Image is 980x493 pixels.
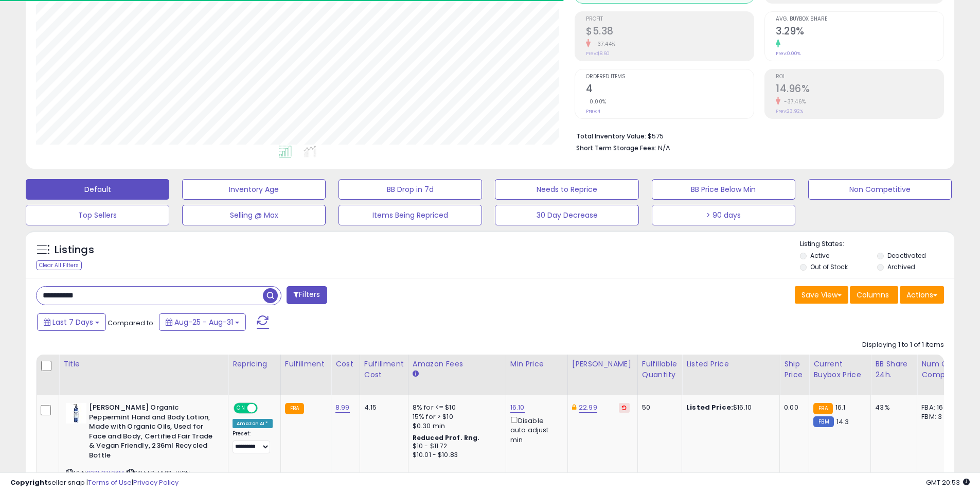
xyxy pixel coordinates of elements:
span: Aug-25 - Aug-31 [174,317,233,327]
div: 43% [875,403,909,412]
div: Fulfillable Quantity [642,359,678,380]
span: 16.1 [835,402,846,412]
span: Profit [586,16,754,22]
button: Non Competitive [808,179,952,200]
img: 31Vcsvz-r7L._SL40_.jpg [66,403,86,424]
strong: Copyright [10,478,48,487]
span: Compared to: [108,318,155,328]
div: $10.01 - $10.83 [413,451,498,460]
div: Preset: [233,430,273,453]
div: $0.30 min [413,421,498,431]
b: Reduced Prof. Rng. [413,433,480,442]
button: Selling @ Max [182,205,326,225]
div: Repricing [233,359,276,369]
div: [PERSON_NAME] [572,359,633,369]
b: Listed Price: [686,402,733,412]
button: > 90 days [652,205,795,225]
small: 0.00% [586,98,607,105]
span: 14.3 [836,417,849,427]
h2: 14.96% [776,83,943,97]
div: Amazon AI * [233,419,273,428]
h2: 4 [586,83,754,97]
small: Prev: 0.00% [776,50,800,57]
div: Fulfillment [285,359,327,369]
small: -37.46% [780,98,806,105]
label: Archived [887,262,915,271]
span: Columns [857,290,889,300]
a: 16.10 [510,402,525,413]
a: B07H37L9XM [87,469,124,478]
button: Last 7 Days [37,313,106,331]
small: Prev: $8.60 [586,50,610,57]
small: -37.44% [591,40,616,48]
button: Columns [850,286,898,304]
div: Ship Price [784,359,805,380]
div: 0.00 [784,403,801,412]
button: Top Sellers [26,205,169,225]
button: Actions [900,286,944,304]
div: Min Price [510,359,563,369]
h2: 3.29% [776,25,943,39]
div: Displaying 1 to 1 of 1 items [862,340,944,350]
button: BB Price Below Min [652,179,795,200]
div: seller snap | | [10,478,179,488]
div: Disable auto adjust min [510,415,560,445]
div: 50 [642,403,674,412]
small: Amazon Fees. [413,369,419,379]
div: $16.10 [686,403,772,412]
div: FBM: 3 [921,412,955,421]
a: 8.99 [335,402,350,413]
button: 30 Day Decrease [495,205,638,225]
button: Needs to Reprice [495,179,638,200]
small: FBA [285,403,304,414]
label: Active [810,251,829,260]
div: Num of Comp. [921,359,959,380]
small: Prev: 4 [586,108,600,114]
span: | SKU: LD-HL27-JUON [126,469,190,477]
b: Short Term Storage Fees: [576,144,656,152]
div: Cost [335,359,355,369]
div: 8% for <= $10 [413,403,498,412]
a: 22.99 [579,402,597,413]
span: 2025-09-8 20:53 GMT [926,478,970,487]
div: Listed Price [686,359,775,369]
button: BB Drop in 7d [338,179,482,200]
button: Filters [287,286,327,304]
b: [PERSON_NAME] Organic Peppermint Hand and Body Lotion, Made with Organic Oils, Used for Face and ... [89,403,214,463]
button: Save View [795,286,848,304]
div: 4.15 [364,403,400,412]
div: FBA: 16 [921,403,955,412]
h2: $5.38 [586,25,754,39]
label: Deactivated [887,251,926,260]
button: Aug-25 - Aug-31 [159,313,246,331]
span: ON [235,404,247,413]
button: Items Being Repriced [338,205,482,225]
div: Amazon Fees [413,359,502,369]
div: Current Buybox Price [813,359,866,380]
small: FBA [813,403,832,414]
div: BB Share 24h. [875,359,913,380]
small: FBM [813,416,833,427]
a: Privacy Policy [133,478,179,487]
li: $575 [576,129,936,142]
p: Listing States: [800,239,954,249]
span: OFF [256,404,273,413]
span: ROI [776,74,943,80]
button: Default [26,179,169,200]
a: Terms of Use [88,478,132,487]
div: Clear All Filters [36,260,82,270]
div: 15% for > $10 [413,412,498,421]
span: Last 7 Days [52,317,93,327]
b: Total Inventory Value: [576,132,646,140]
div: Fulfillment Cost [364,359,404,380]
small: Prev: 23.92% [776,108,803,114]
span: Ordered Items [586,74,754,80]
label: Out of Stock [810,262,848,271]
button: Inventory Age [182,179,326,200]
span: Avg. Buybox Share [776,16,943,22]
h5: Listings [55,243,94,257]
div: Title [63,359,224,369]
div: $10 - $11.72 [413,442,498,451]
span: N/A [658,143,670,153]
